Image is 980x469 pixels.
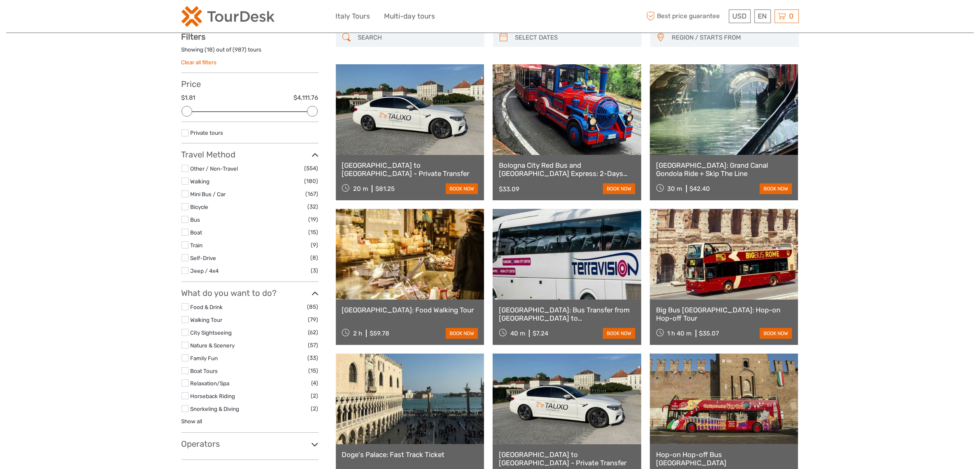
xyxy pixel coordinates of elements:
[191,191,226,197] a: Mini Bus / Car
[353,330,362,337] span: 2 h
[306,189,319,199] span: (167)
[311,404,319,413] span: (2)
[668,330,692,337] span: 1 h 40 m
[355,30,480,45] input: SEARCH
[182,150,319,159] h3: Travel Method
[191,355,218,361] a: Family Fun
[191,329,232,336] a: City Sightseeing
[207,46,213,54] label: 18
[191,165,238,172] a: Other / Non-Travel
[656,450,792,467] a: Hop-on Hop-off Bus [GEOGRAPHIC_DATA]
[182,59,217,66] a: Clear all filters
[312,378,319,388] span: (4)
[191,255,216,261] a: Self-Drive
[182,288,319,298] h3: What do you want to do?
[311,253,319,263] span: (8)
[95,13,105,23] button: Open LiveChat chat widget
[191,178,210,185] a: Walking
[342,450,478,459] a: Doge's Palace: Fast Track Ticket
[656,306,792,323] a: Big Bus [GEOGRAPHIC_DATA]: Hop-on Hop-off Tour
[308,353,319,363] span: (33)
[512,30,638,45] input: SELECT DATES
[191,242,203,249] a: Train
[603,328,635,339] a: book now
[760,183,792,194] a: book now
[191,317,223,323] a: Walking Tour
[309,227,319,237] span: (15)
[760,328,792,339] a: book now
[342,161,478,178] a: [GEOGRAPHIC_DATA] to [GEOGRAPHIC_DATA] - Private Transfer
[305,164,319,173] span: (554)
[499,161,635,178] a: Bologna City Red Bus and [GEOGRAPHIC_DATA] Express: 2-Days Pass
[307,302,319,312] span: (85)
[308,328,319,337] span: (62)
[754,9,771,23] div: EN
[342,306,478,314] a: [GEOGRAPHIC_DATA]: Food Walking Tour
[645,9,727,23] span: Best price guarantee
[311,240,319,250] span: (9)
[182,439,319,449] h3: Operators
[182,79,319,89] h3: Price
[182,32,206,42] strong: Filters
[294,94,319,102] label: $4,111.76
[499,306,635,323] a: [GEOGRAPHIC_DATA]: Bus Transfer from [GEOGRAPHIC_DATA] to [GEOGRAPHIC_DATA] Termini
[12,14,93,21] p: We're away right now. Please check back later!
[384,10,435,22] a: Multi-day tours
[305,176,319,186] span: (180)
[308,202,319,211] span: (32)
[191,380,230,387] a: Relaxation/Spa
[191,368,218,374] a: Boat Tours
[353,185,368,192] span: 20 m
[499,450,635,467] a: [GEOGRAPHIC_DATA] to [GEOGRAPHIC_DATA] - Private Transfer
[191,129,223,136] a: Private tours
[309,366,319,375] span: (15)
[499,185,519,193] div: $33.09
[308,315,319,324] span: (79)
[370,330,389,337] div: $59.78
[510,330,525,337] span: 40 m
[446,328,478,339] a: book now
[309,215,319,224] span: (19)
[311,266,319,275] span: (3)
[182,94,196,102] label: $1.81
[603,183,635,194] a: book now
[788,12,795,20] span: 0
[191,304,223,310] a: Food & Drink
[375,185,395,192] div: $81.25
[235,46,245,54] label: 987
[336,10,370,22] a: Italy Tours
[656,161,792,178] a: [GEOGRAPHIC_DATA]: Grand Canal Gondola Ride + Skip The Line
[191,393,235,399] a: Horseback Riding
[533,330,548,337] div: $7.24
[699,330,719,337] div: $35.07
[182,46,319,59] div: Showing ( ) out of ( ) tours
[182,418,203,424] a: Show all
[308,340,319,350] span: (57)
[668,31,795,45] button: REGION / STARTS FROM
[733,12,747,20] span: USD
[191,342,235,349] a: Nature & Scenery
[191,229,203,236] a: Boat
[311,391,319,401] span: (2)
[690,185,710,192] div: $42.40
[191,204,209,210] a: Bicycle
[191,406,240,412] a: Snorkeling & Diving
[182,6,275,27] img: 2254-3441b4b5-4e5f-4d00-b396-31f1d84a6ebf_logo_small.png
[191,216,200,223] a: Bus
[191,267,219,274] a: Jeep / 4x4
[446,183,478,194] a: book now
[668,185,682,192] span: 30 m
